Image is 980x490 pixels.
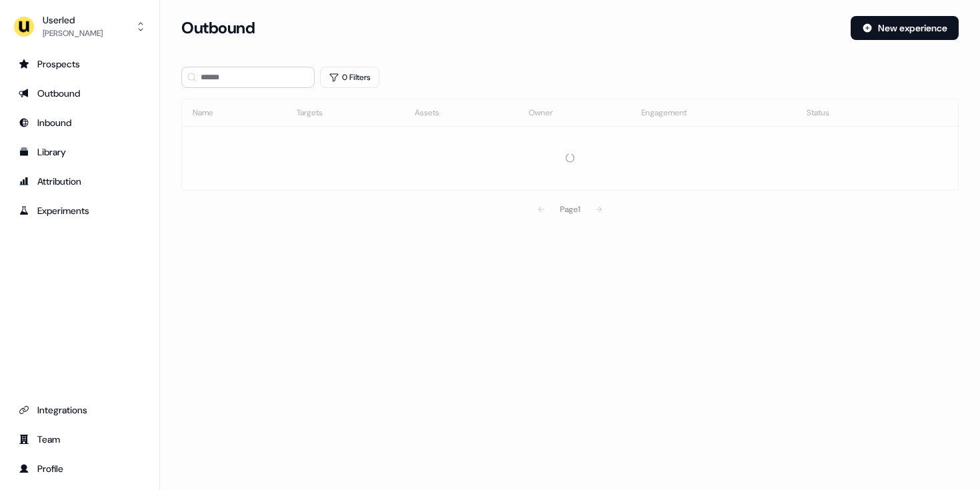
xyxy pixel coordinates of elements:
div: Experiments [19,204,141,217]
button: New experience [851,16,959,40]
div: Prospects [19,57,141,71]
div: Team [19,433,141,446]
a: Go to profile [11,458,149,479]
div: [PERSON_NAME] [43,27,103,40]
div: Outbound [19,87,141,100]
a: Go to attribution [11,171,149,192]
a: Go to experiments [11,200,149,221]
a: Go to Inbound [11,112,149,133]
button: 0 Filters [320,67,379,88]
div: Inbound [19,116,141,129]
a: Go to prospects [11,53,149,75]
div: Integrations [19,403,141,417]
div: Userled [43,13,103,27]
div: Attribution [19,175,141,188]
a: Go to templates [11,141,149,163]
h3: Outbound [181,18,255,38]
button: Userled[PERSON_NAME] [11,11,149,43]
a: Go to integrations [11,399,149,421]
div: Profile [19,462,141,475]
a: Go to outbound experience [11,83,149,104]
div: Library [19,145,141,159]
a: Go to team [11,429,149,450]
